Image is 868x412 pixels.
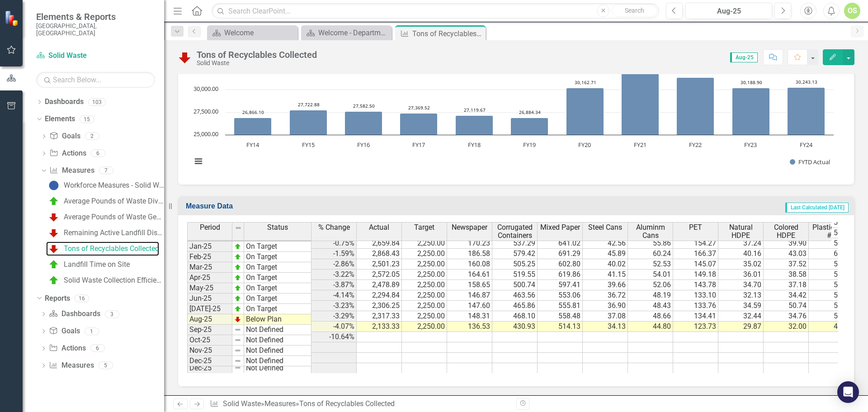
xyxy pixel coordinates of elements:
[234,316,241,323] img: TnMDeAgwAPMxUmUi88jYAAAAAElFTkSuQmCC
[452,223,487,232] span: Newspaper
[187,356,232,366] td: Dec-25
[764,280,809,290] td: 37.18
[48,259,59,270] img: On Target
[540,223,580,232] span: Mixed Paper
[36,11,155,22] span: Elements & Reports
[357,322,402,332] td: 2,133.33
[634,141,646,149] text: FY21
[311,280,357,290] td: -3.87%
[234,264,241,271] img: zOikAAAAAElFTkSuQmCC
[302,141,315,149] text: FY15
[673,290,718,301] td: 133.10
[464,107,486,113] text: 27,119.67
[790,158,830,166] button: Show FYTD Actual
[234,357,241,365] img: 8DAGhfEEPCf229AAAAAElFTkSuQmCC
[468,141,481,149] text: FY18
[311,259,357,270] td: -2.86%
[402,290,447,301] td: 2,250.00
[244,363,311,374] td: Not Defined
[209,27,295,38] a: Welcome
[764,290,809,301] td: 34.42
[244,314,311,325] td: Below Plan
[412,141,425,149] text: FY17
[809,228,854,238] td: 55.95
[48,227,59,238] img: Below Plan
[492,311,538,322] td: 468.10
[45,294,70,304] a: Reports
[244,356,311,366] td: Not Defined
[718,249,764,259] td: 40.16
[673,322,718,332] td: 123.73
[764,270,809,280] td: 38.58
[244,252,311,262] td: On Target
[689,6,769,17] div: Aug-25
[303,27,389,38] a: Welcome - Department Snapshot
[408,104,430,111] text: 27,369.52
[625,7,644,14] span: Search
[583,311,628,322] td: 37.08
[48,180,59,191] img: No Target Set
[809,311,854,322] td: 50.98
[673,238,718,249] td: 154.27
[673,280,718,290] td: 143.78
[187,40,845,175] div: Chart. Highcharts interactive chart.
[234,118,272,135] path: FY14, 26,866.1. FYTD Actual.
[357,141,370,149] text: FY16
[837,381,859,403] div: Open Intercom Messenger
[456,115,493,135] path: FY18, 27,119.67. FYTD Actual.
[49,360,94,371] a: Measures
[523,141,536,149] text: FY19
[246,141,259,149] text: FY14
[402,311,447,322] td: 2,250.00
[187,314,232,325] td: Aug-25
[88,98,106,106] div: 103
[46,257,130,272] a: Landfill Time on Site
[578,141,591,149] text: FY20
[447,301,492,311] td: 147.60
[80,115,94,123] div: 15
[357,301,402,311] td: 2,306.25
[718,270,764,280] td: 36.01
[224,27,295,38] div: Welcome
[318,27,389,38] div: Welcome - Department Snapshot
[244,273,311,283] td: On Target
[732,88,770,135] path: FY23, 30,188.9. FYTD Actual.
[447,311,492,322] td: 148.31
[267,223,288,232] span: Status
[628,238,673,249] td: 55.86
[187,40,838,175] svg: Interactive chart
[49,343,85,354] a: Actions
[764,249,809,259] td: 43.03
[844,3,860,19] div: OS
[538,259,583,270] td: 602.80
[583,290,628,301] td: 36.72
[447,322,492,332] td: 136.53
[673,270,718,280] td: 149.18
[538,290,583,301] td: 553.06
[186,202,467,210] h3: Measure Data
[75,294,89,302] div: 16
[566,88,604,135] path: FY20, 30,162.71. FYTD Actual.
[36,51,149,61] a: Solid Waste
[494,223,535,239] span: Corrugated Containers
[299,399,395,408] div: Tons of Recyclables Collected
[91,150,105,157] div: 6
[234,305,241,313] img: zOikAAAAAElFTkSuQmCC
[264,399,296,408] a: Measures
[718,238,764,249] td: 37.24
[46,210,164,224] a: Average Pounds of Waste Generated
[583,280,628,290] td: 39.66
[492,238,538,249] td: 537.29
[730,52,758,62] span: Aug-25
[628,322,673,332] td: 44.80
[244,294,311,304] td: On Target
[45,114,75,124] a: Elements
[583,259,628,270] td: 40.02
[200,223,220,232] span: Period
[583,270,628,280] td: 41.15
[244,346,311,356] td: Not Defined
[311,238,357,249] td: -0.75%
[447,259,492,270] td: 160.08
[720,223,761,239] span: Natural HDPE
[187,262,232,273] td: Mar-25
